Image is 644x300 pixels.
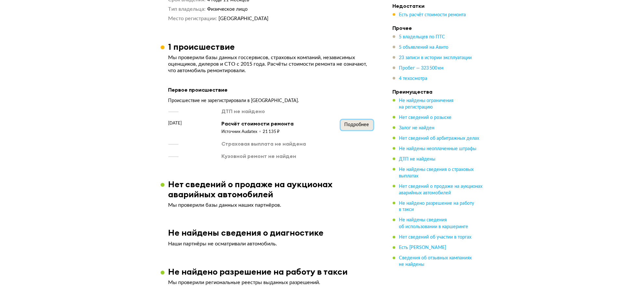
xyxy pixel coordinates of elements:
div: ДТП не найдено [222,108,265,115]
span: Нет сведений о розыске [399,115,452,120]
h4: Преимущества [393,88,484,95]
span: [DATE] [168,120,182,126]
button: Подробнее [341,120,373,130]
span: 5 объявлений на Авито [399,45,449,50]
span: Нет сведений о продаже на аукционах аварийных автомобилей [399,184,483,195]
span: Не найдены ограничения на регистрацию [399,98,454,110]
span: Нет сведений об арбитражных делах [399,136,480,141]
p: Мы проверили базы данных госсервисов, страховых компаний, независимых оценщиков, дилеров и СТО с ... [168,54,373,74]
dt: Место регистрации [168,15,217,22]
p: Мы проверили базы данных наших партнёров. [168,202,373,208]
div: Источник Audatex [222,129,263,135]
p: Мы проверили региональные реестры выданных разрешений. [168,280,373,286]
span: 5 владельцев по ПТС [399,35,445,39]
p: Наши партнёры не осматривали автомобиль. [168,241,373,247]
div: Кузовной ремонт не найден [222,152,296,160]
h3: 1 происшествие [168,42,235,52]
span: Залог не найден [399,126,435,130]
h3: Не найдено разрешение на работу в такси [168,267,348,277]
span: Сведения об отзывных кампаниях не найдены [399,256,472,267]
span: 4 техосмотра [399,76,427,81]
span: Не найдены сведения о страховых выплатах [399,167,474,178]
span: Подробнее [345,123,369,127]
span: [GEOGRAPHIC_DATA] [218,16,269,21]
span: Есть расчёт стоимости ремонта [399,13,466,17]
span: Не найдены сведения об использовании в каршеринге [399,218,468,229]
h3: Не найдены сведения о диагностике [168,228,324,238]
div: Расчёт стоимости ремонта [222,120,294,127]
div: Первое происшествие [168,85,373,94]
div: Происшествие не зарегистрировали в [GEOGRAPHIC_DATA]. [168,98,373,104]
span: Есть [PERSON_NAME] [399,245,446,250]
span: Нет сведений об участии в торгах [399,235,472,240]
span: Не найдено разрешение на работу в такси [399,201,474,212]
div: Страховая выплата не найдена [222,140,306,147]
h3: Нет сведений о продаже на аукционах аварийных автомобилей [168,179,381,199]
dt: Тип владельца [168,6,206,13]
h4: Недостатки [393,3,484,9]
span: Пробег — 323 500 км [399,66,444,71]
h4: Прочее [393,25,484,31]
span: ДТП не найдены [399,157,436,162]
span: Не найдены неоплаченные штрафы [399,147,477,151]
span: 23 записи в истории эксплуатации [399,56,472,60]
div: 21 135 ₽ [263,129,280,135]
span: Физическое лицо [207,7,248,12]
